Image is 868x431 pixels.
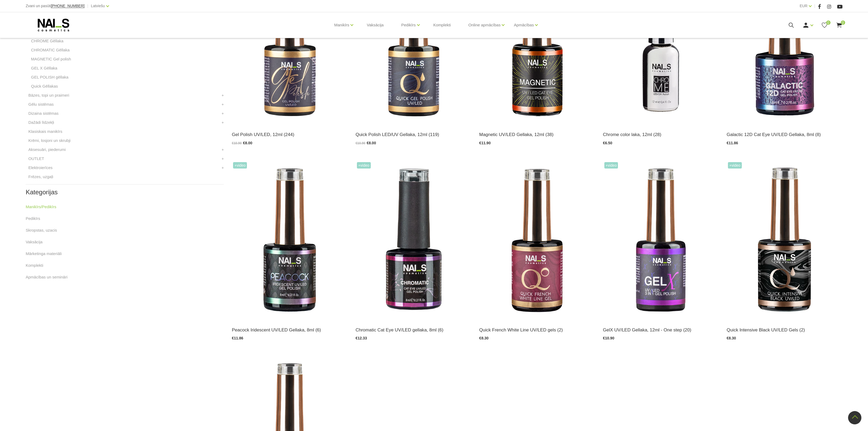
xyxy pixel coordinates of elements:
a: Apmācības un semināri [26,274,67,280]
img: Hameleona efekta gellakas pārklājums. Intensīvam rezultātam lietot uz melna pamattoņa, tādā veidā... [232,161,347,320]
span: €10.90 [356,141,365,145]
span: €10.90 [232,141,242,145]
img: Quick French White Line - īpaši izstrādāta pigmentēta baltā gellaka perfektam franču manikīram.* ... [479,161,595,320]
a: Quick Intensive Black UV/LED Gels (2) [727,326,842,334]
a: MAGNETIC Gel polish [31,56,71,62]
h2: Kategorijas [26,189,224,196]
a: Pedikīrs [401,14,415,36]
a: Gēlu sistēmas [28,101,54,108]
span: | [87,3,88,9]
span: +Video [233,162,247,169]
a: + [222,119,224,126]
span: €8.30 [727,336,736,340]
a: + [222,146,224,153]
span: +Video [728,162,742,169]
a: + [222,110,224,117]
span: €11.90 [479,141,491,145]
a: Gel Polish UV/LED, 12ml (244) [232,131,347,138]
a: GEL POLISH gēllaka [31,74,68,80]
a: 0 [821,22,828,28]
img: Chromatic magnētiskā dizaina gellaka ar smalkām, atstarojošām hroma daļiņām. Izteiksmīgs 4D efekt... [356,161,471,320]
a: Krēmi, losjoni un skrubji [28,137,70,144]
a: Klasiskais manikīrs [28,128,62,135]
a: Peacock Iridescent UV/LED Gellaka, 8ml (6) [232,326,347,334]
a: GelX UV/LED Gellaka, 12ml - One step (20) [603,326,719,334]
div: Zvani un pasūti [26,3,84,9]
a: + [222,92,224,98]
a: Komplekti [26,262,43,269]
a: GEL X Gēllaka [31,65,57,71]
span: +Video [604,162,618,169]
a: [PHONE_NUMBER] [51,4,84,8]
span: +Video [357,162,371,169]
img: Trīs vienā - bāze, tonis, tops (trausliem nagiem vēlams papildus lietot bāzi). Ilgnoturīga un int... [603,161,719,320]
a: Mārketinga materiāli [26,251,62,257]
span: €12.33 [356,336,367,340]
a: Vaksācija [362,12,388,38]
a: Frēzes, uzgaļi [28,174,53,180]
a: Vaksācija [26,239,42,245]
a: Dažādi līdzekļi [28,119,54,126]
a: Skropstas, uzacis [26,227,57,233]
a: Quick Gēllakas [31,83,58,89]
a: Magnetic UV/LED Gellaka, 12ml (38) [479,131,595,138]
a: Quick Polish LED/UV Gellaka, 12ml (119) [356,131,471,138]
span: €10.90 [603,336,614,340]
a: CHROME Gēllaka [31,38,63,44]
a: + [222,101,224,108]
span: 0 [826,20,830,25]
a: OUTLET [28,155,44,162]
a: EUR [800,3,808,9]
a: Pedikīrs [26,215,40,222]
a: Chromatic Cat Eye UV/LED gellaka, 8ml (6) [356,326,471,334]
span: €8.00 [367,141,376,145]
a: Galactic 12D Cat Eye UV/LED Gellaka, 8ml (8) [727,131,842,138]
span: | [814,3,815,9]
span: 0 [841,20,845,25]
a: Latviešu [91,3,105,9]
a: Dizaina sistēmas [28,110,58,117]
a: Online apmācības [468,14,500,36]
a: Elektroierīces [28,165,52,171]
span: €11.86 [727,141,738,145]
a: Aksesuāri, piederumi [28,146,66,153]
a: Bāzes, topi un praimeri [28,92,69,98]
a: Chrome color laka, 12ml (28) [603,131,719,138]
a: Komplekti [429,12,455,38]
span: €8.30 [479,336,488,340]
a: + [222,165,224,171]
a: 0 [836,22,842,28]
a: Manikīrs/Pedikīrs [26,204,56,210]
span: €11.86 [232,336,243,340]
a: + [222,155,224,162]
span: €8.00 [243,141,252,145]
img: Quick Intensive Black - īpaši pigmentēta melnā gellaka. * Vienmērīgs pārklājums 1 kārtā bez svītr... [727,161,842,320]
a: Manikīrs [334,14,349,36]
span: €6.50 [603,141,612,145]
a: Apmācības [514,14,534,36]
a: CHROMATIC Gēllaka [31,47,70,53]
a: Quick French White Line UV/LED gels (2) [479,326,595,334]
